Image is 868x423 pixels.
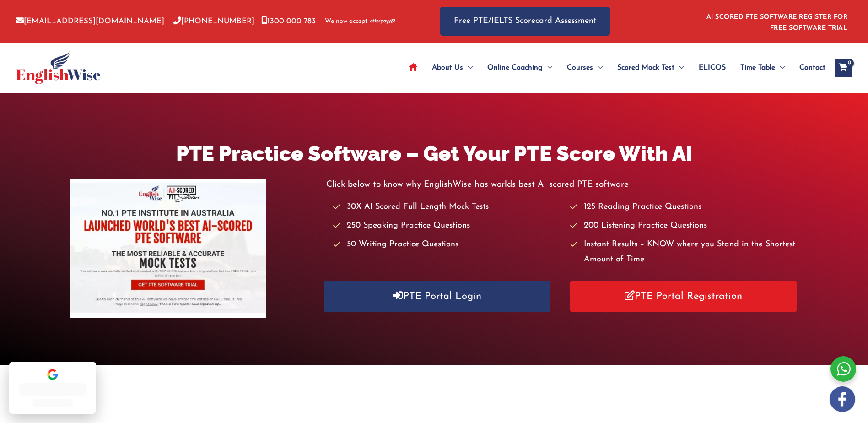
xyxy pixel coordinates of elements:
[792,52,825,84] a: Contact
[402,52,825,84] nav: Site Navigation: Main Menu
[691,52,733,84] a: ELICOS
[16,51,101,84] img: cropped-ew-logo
[610,52,691,84] a: Scored Mock TestMenu Toggle
[706,14,848,32] a: AI SCORED PTE SOFTWARE REGISTER FOR FREE SOFTWARE TRIAL
[560,52,610,84] a: CoursesMenu Toggle
[674,52,684,84] span: Menu Toggle
[333,200,561,215] li: 30X AI Scored Full Length Mock Tests
[570,200,798,215] li: 125 Reading Practice Questions
[326,177,798,192] p: Click below to know why EnglishWise has worlds best AI scored PTE software
[570,237,798,268] li: Instant Results – KNOW where you Stand in the Shortest Amount of Time
[325,17,367,26] span: We now accept
[480,52,560,84] a: Online CoachingMenu Toggle
[487,52,543,84] span: Online Coaching
[543,52,552,84] span: Menu Toggle
[333,218,561,233] li: 250 Speaking Practice Questions
[830,386,855,412] img: white-facebook.png
[617,52,674,84] span: Scored Mock Test
[567,52,593,84] span: Courses
[775,52,785,84] span: Menu Toggle
[570,281,797,312] a: PTE Portal Registration
[440,7,610,36] a: Free PTE/IELTS Scorecard Assessment
[733,52,792,84] a: Time TableMenu Toggle
[463,52,473,84] span: Menu Toggle
[173,17,254,25] a: [PHONE_NUMBER]
[333,237,561,252] li: 50 Writing Practice Questions
[701,6,852,36] aside: Header Widget 1
[570,218,798,233] li: 200 Listening Practice Questions
[16,17,164,25] a: [EMAIL_ADDRESS][DOMAIN_NAME]
[70,179,266,318] img: pte-institute-main
[699,52,726,84] span: ELICOS
[324,281,551,312] a: PTE Portal Login
[425,52,480,84] a: About UsMenu Toggle
[370,19,395,24] img: Afterpay-Logo
[593,52,603,84] span: Menu Toggle
[835,59,852,77] a: View Shopping Cart, empty
[261,17,316,25] a: 1300 000 783
[70,139,798,168] h1: PTE Practice Software – Get Your PTE Score With AI
[799,52,825,84] span: Contact
[432,52,463,84] span: About Us
[740,52,775,84] span: Time Table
